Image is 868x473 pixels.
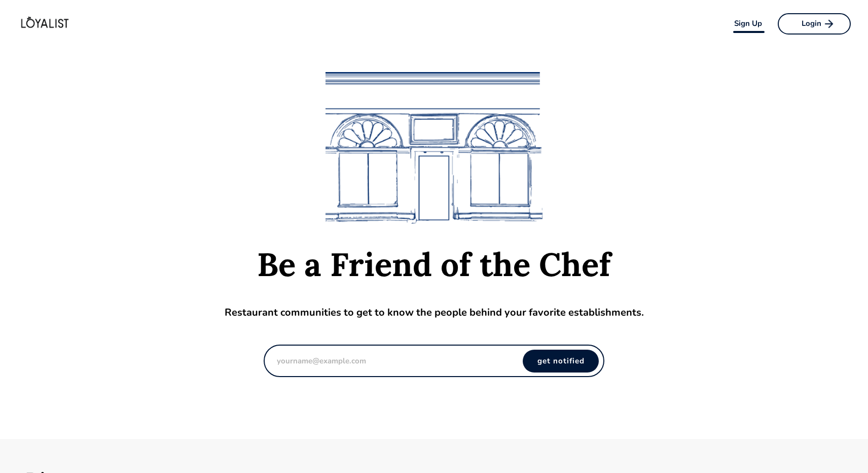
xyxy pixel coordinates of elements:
input: yourname@example.com [277,352,416,370]
div: Sign Up [734,20,763,27]
div: Login [802,20,821,27]
div: Restaurant communities to get to know the people behind your favorite establishments. [225,305,644,320]
button: get notified [523,350,599,373]
div: Be a Friend of the Chef [257,248,611,281]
